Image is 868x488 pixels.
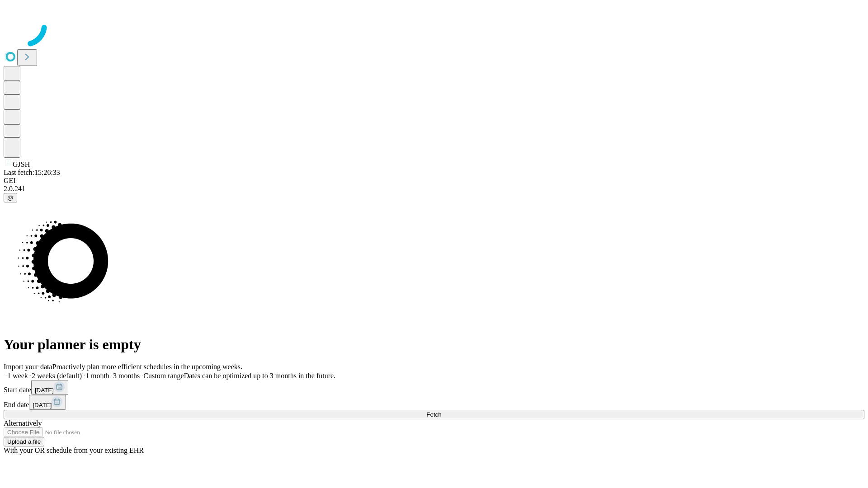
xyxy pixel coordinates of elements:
[7,372,28,380] span: 1 week
[4,395,864,410] div: End date
[426,411,441,418] span: Fetch
[4,185,864,193] div: 2.0.241
[143,372,184,380] span: Custom range
[4,410,864,419] button: Fetch
[4,363,52,371] span: Import your data
[33,402,52,408] span: [DATE]
[7,194,14,201] span: @
[52,363,242,371] span: Proactively plan more efficient schedules in the upcoming weeks.
[31,380,68,395] button: [DATE]
[13,160,30,168] span: GJSH
[4,193,17,202] button: @
[29,395,66,410] button: [DATE]
[184,372,335,380] span: Dates can be optimized up to 3 months in the future.
[4,437,44,446] button: Upload a file
[4,380,864,395] div: Start date
[4,419,42,427] span: Alternatively
[4,446,144,454] span: With your OR schedule from your existing EHR
[32,372,82,380] span: 2 weeks (default)
[113,372,140,380] span: 3 months
[4,177,864,185] div: GEI
[85,372,109,380] span: 1 month
[4,336,864,353] h1: Your planner is empty
[35,387,54,394] span: [DATE]
[4,169,60,176] span: Last fetch: 15:26:33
